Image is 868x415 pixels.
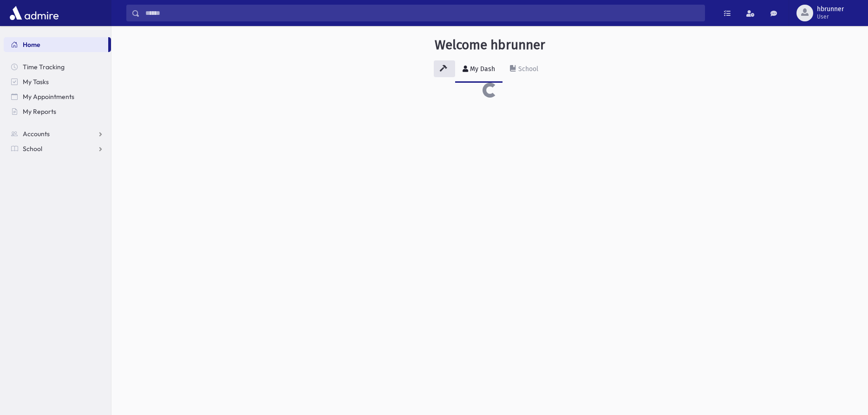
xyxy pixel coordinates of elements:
[23,107,56,116] span: My Reports
[435,37,545,53] h3: Welcome hbrunner
[817,6,844,13] span: hbrunner
[503,57,546,83] a: School
[455,57,503,83] a: My Dash
[817,13,844,20] span: User
[140,5,705,21] input: Search
[4,104,111,119] a: My Reports
[23,145,42,153] span: School
[23,78,49,86] span: My Tasks
[23,130,50,138] span: Accounts
[23,92,74,101] span: My Appointments
[4,37,108,52] a: Home
[4,89,111,104] a: My Appointments
[7,4,61,22] img: AdmirePro
[516,65,538,73] div: School
[468,65,495,73] div: My Dash
[23,63,65,71] span: Time Tracking
[4,74,111,89] a: My Tasks
[4,141,111,156] a: School
[23,40,40,49] span: Home
[4,126,111,141] a: Accounts
[4,59,111,74] a: Time Tracking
